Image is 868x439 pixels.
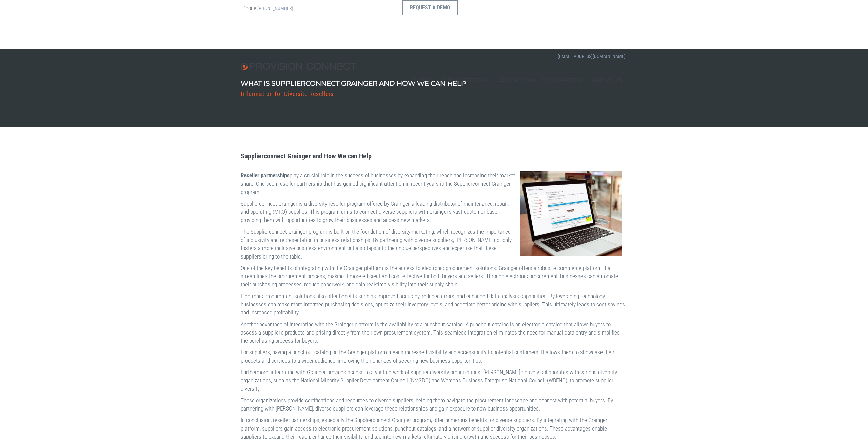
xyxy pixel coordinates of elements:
[241,262,627,287] p: One of the key benefits of integrating with the Grainger platform is the access to electronic pro...
[241,414,627,439] p: In conclusion, reseller partnerships, especially the Supplierconnect Grainger program, offer nume...
[241,91,466,97] h3: Information for Diversite Resellers
[409,63,437,97] a: Home
[241,346,627,363] p: For suppliers, having a punchout catalog on the Grainger platform means increased visibility and ...
[520,169,622,254] img: Supplierconnect Grainger
[587,63,627,97] a: About Us
[241,394,627,411] p: These organizations provide certifications and resources to diverse suppliers, helping them navig...
[241,290,627,315] p: Electronic procurement solutions also offer benefits such as improved accuracy, reduced errors, a...
[241,226,627,259] p: The Supplierconnect Grainger program is built on the foundation of diversity marketing, which rec...
[437,63,492,97] a: The Platform
[241,170,290,177] strong: Reseller partnerships
[241,169,627,194] p: play a crucial role in the success of businesses by expanding their reach and increasing their ma...
[241,318,627,343] p: Another advantage of integrating with the Grainger platform is the availability of a punchout cat...
[241,197,627,222] p: Supplierconnect Grainger is a diversity reseller program offered by Grainger, a leading distribut...
[241,63,359,70] img: Provision Connect
[257,6,293,11] a: [PHONE_NUMBER]
[241,150,372,158] strong: Supplierconnect Grainger and How We can Help
[241,366,627,391] p: Furthermore, integrating with Grainger provides access to a vast network of supplier diversity or...
[492,63,587,97] a: Education & Information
